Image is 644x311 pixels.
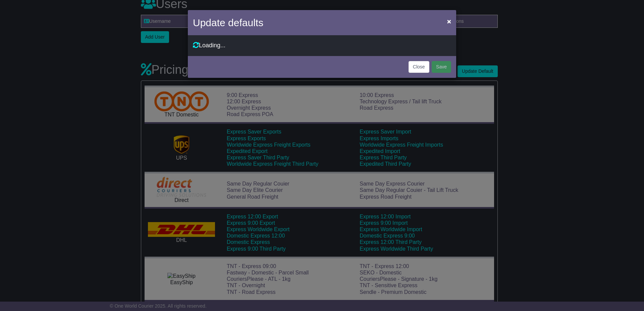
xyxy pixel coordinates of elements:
[447,17,451,25] span: ×
[409,61,429,73] button: Close
[444,14,454,28] button: Close
[193,17,263,28] span: Update defaults
[193,42,451,49] div: Loading...
[432,61,451,73] button: Save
